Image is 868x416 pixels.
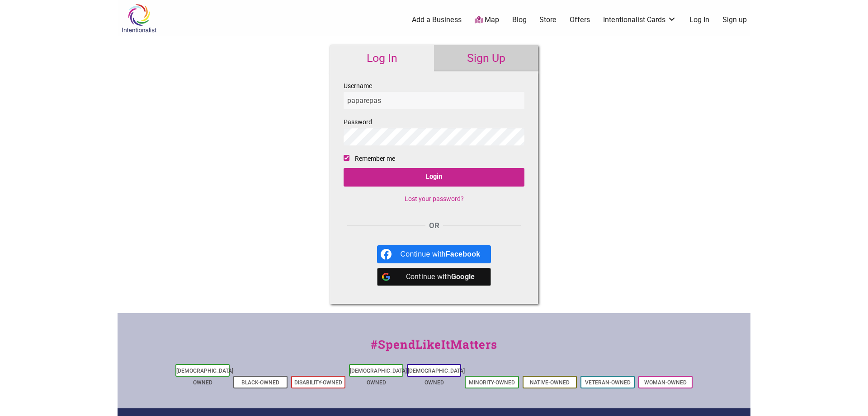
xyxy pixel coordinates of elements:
a: Veteran-Owned [585,379,631,386]
a: Minority-Owned [469,379,515,386]
a: Intentionalist Cards [603,15,676,25]
input: Login [344,168,524,187]
input: Password [344,128,524,145]
a: Continue with <b>Google</b> [377,268,491,286]
input: Username [344,92,524,109]
a: Sign up [722,15,747,25]
a: Sign Up [434,45,538,71]
label: Username [344,80,524,109]
a: Add a Business [412,15,462,25]
a: [DEMOGRAPHIC_DATA]-Owned [408,368,467,386]
a: Continue with <b>Facebook</b> [377,245,491,263]
b: Facebook [446,250,481,258]
label: Remember me [355,153,395,164]
a: Woman-Owned [644,379,687,386]
div: OR [344,220,524,232]
a: Lost your password? [405,195,464,202]
a: Blog [512,15,527,25]
a: Log In [689,15,709,25]
a: Map [475,15,499,25]
div: #SpendLikeItMatters [118,336,750,362]
div: Continue with [401,245,481,263]
b: Google [451,272,475,281]
label: Password [344,117,524,145]
img: Intentionalist [118,4,160,33]
a: Log In [330,45,434,71]
div: Continue with [401,268,481,286]
a: Disability-Owned [294,379,342,386]
a: Black-Owned [241,379,279,386]
a: [DEMOGRAPHIC_DATA]-Owned [176,368,235,386]
a: [DEMOGRAPHIC_DATA]-Owned [350,368,409,386]
a: Store [539,15,557,25]
a: Native-Owned [530,379,570,386]
a: Offers [570,15,590,25]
